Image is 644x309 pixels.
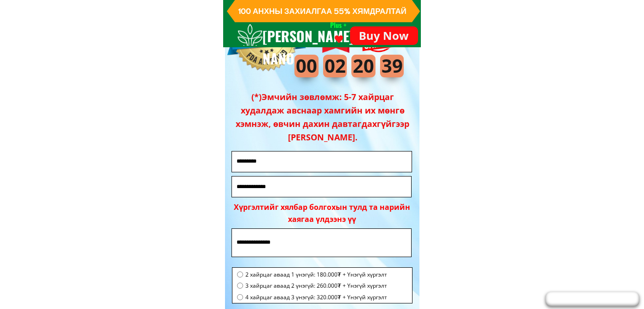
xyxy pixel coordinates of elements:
p: Buy Now [350,26,418,45]
span: 2 хайрцаг аваад 1 үнэгүй: 180.000₮ + Үнэгүй хүргэлт [245,270,387,279]
h3: [PERSON_NAME] NANO [263,25,365,69]
span: 4 хайрцаг аваад 3 үнэгүй: 320.000₮ + Үнэгүй хүргэлт [245,293,387,302]
span: 3 хайрцаг аваад 2 үнэгүй: 260.000₮ + Үнэгүй хүргэлт [245,281,387,290]
h3: (*)Эмчийн зөвлөмж: 5-7 хайрцаг худалдаж авснаар хамгийн их мөнгө хэмнэж, өвчин дахин давтагдахгүй... [229,90,417,144]
div: Хүргэлтийг хялбар болгохын тулд та нарийн хаягаа үлдээнэ үү [234,202,410,225]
